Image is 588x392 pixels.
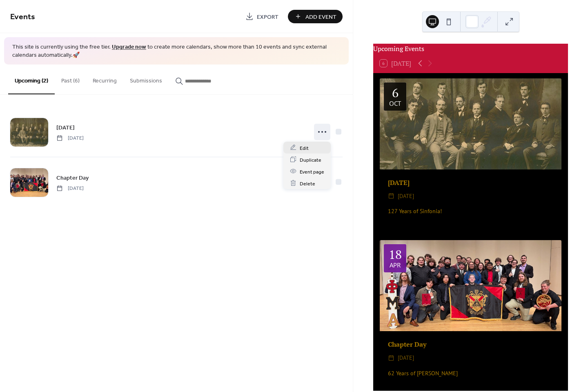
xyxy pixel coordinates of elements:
[12,43,341,59] span: This site is currently using the free tier. to create more calendars, show more than 10 events an...
[239,10,285,23] a: Export
[390,262,401,268] div: Apr
[300,167,324,176] span: Event page
[56,123,75,132] span: [DATE]
[380,339,561,349] div: Chapter Day
[86,65,123,94] button: Recurring
[300,144,309,152] span: Edit
[398,192,414,201] span: [DATE]
[56,173,89,183] a: Chapter Day
[380,207,561,216] div: 127 Years of Sinfonia!
[300,156,321,164] span: Duplicate
[373,44,568,53] div: Upcoming Events
[112,42,146,53] a: Upgrade now
[56,134,84,142] span: [DATE]
[56,174,89,182] span: Chapter Day
[55,65,86,94] button: Past (6)
[380,178,561,187] div: [DATE]
[388,192,394,201] div: ​
[392,87,399,99] div: 6
[389,100,401,107] div: Oct
[56,123,75,132] a: [DATE]
[380,369,561,378] div: 62 Years of [PERSON_NAME]
[257,13,278,21] span: Export
[300,179,315,188] span: Delete
[398,353,414,363] span: [DATE]
[388,353,394,363] div: ​
[389,248,402,261] div: 18
[8,65,55,94] button: Upcoming (2)
[123,65,169,94] button: Submissions
[305,13,336,21] span: Add Event
[56,185,84,192] span: [DATE]
[10,9,35,25] span: Events
[288,10,343,23] button: Add Event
